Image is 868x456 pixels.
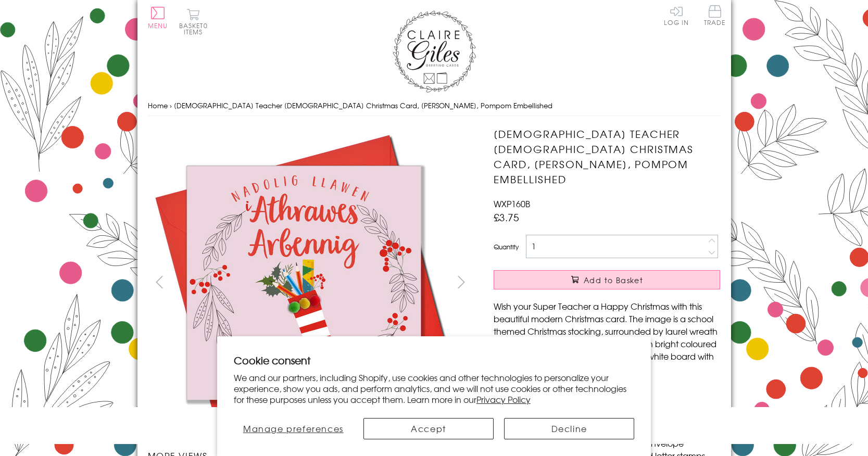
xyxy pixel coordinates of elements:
[494,242,519,251] label: Quantity
[234,372,635,404] p: We and our partners, including Shopify, use cookies and other technologies to personalize your ex...
[494,197,530,210] span: WXP160B
[234,353,635,368] h2: Cookie consent
[170,100,172,110] span: ›
[363,418,494,439] button: Accept
[494,210,519,224] span: £3.75
[494,270,720,289] button: Add to Basket
[473,126,785,376] img: Welsh Teacher Female Christmas Card, Nadolig Llawen Athrawes, Pompom Embellished
[148,21,168,30] span: Menu
[704,5,726,28] a: Trade
[664,5,689,26] a: Log In
[148,100,168,110] a: Home
[174,100,552,110] span: [DEMOGRAPHIC_DATA] Teacher [DEMOGRAPHIC_DATA] Christmas Card, [PERSON_NAME], Pompom Embellished
[704,5,726,26] span: Trade
[243,422,344,435] span: Manage preferences
[234,418,353,439] button: Manage preferences
[494,300,720,375] p: Wish your Super Teacher a Happy Christmas with this beautiful modern Christmas card. The image is...
[147,126,460,439] img: Welsh Teacher Female Christmas Card, Nadolig Llawen Athrawes, Pompom Embellished
[148,7,168,29] button: Menu
[184,21,208,36] span: 0 items
[179,8,208,35] button: Basket0 items
[148,95,721,117] nav: breadcrumbs
[476,393,531,406] a: Privacy Policy
[148,270,171,294] button: prev
[449,270,473,294] button: next
[393,10,476,93] img: Claire Giles Greetings Cards
[584,275,643,285] span: Add to Basket
[494,126,720,186] h1: [DEMOGRAPHIC_DATA] Teacher [DEMOGRAPHIC_DATA] Christmas Card, [PERSON_NAME], Pompom Embellished
[504,418,634,439] button: Decline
